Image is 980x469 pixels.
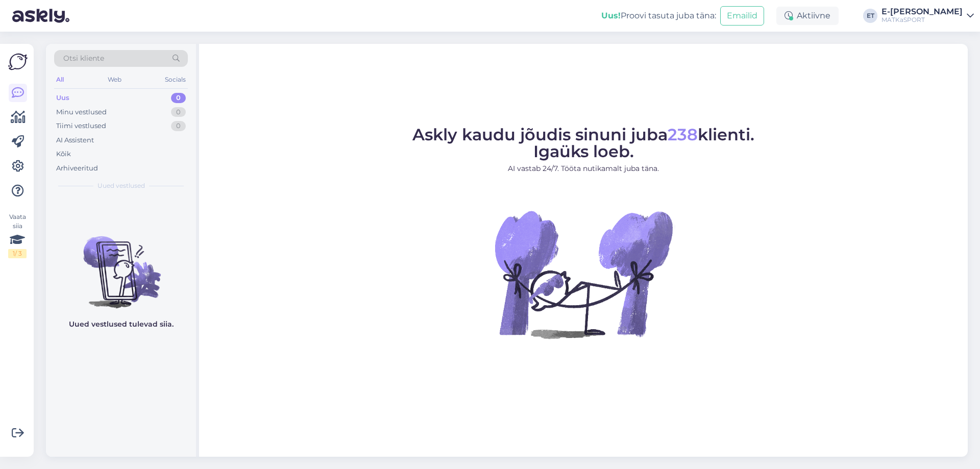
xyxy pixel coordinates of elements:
[56,107,107,117] div: Minu vestlused
[776,7,839,25] div: Aktiivne
[171,121,186,131] div: 0
[56,135,94,145] div: AI Assistent
[69,319,174,330] p: Uued vestlused tulevad siia.
[720,6,764,26] button: Emailid
[46,218,196,310] img: No chats
[492,182,675,366] img: No Chat active
[8,249,27,258] div: 1 / 3
[56,93,69,103] div: Uus
[171,107,186,117] div: 0
[412,125,754,161] span: Askly kaudu jõudis sinuni juba klienti. Igaüks loeb.
[8,212,27,258] div: Vaata siia
[8,52,28,71] img: Askly Logo
[97,181,145,190] span: Uued vestlused
[881,16,963,24] div: MATKaSPORT
[171,93,186,103] div: 0
[56,121,106,131] div: Tiimi vestlused
[863,9,877,23] div: ET
[881,8,974,24] a: E-[PERSON_NAME]MATKaSPORT
[881,8,963,16] div: E-[PERSON_NAME]
[601,10,716,22] div: Proovi tasuta juba täna:
[106,73,124,86] div: Web
[668,125,698,144] span: 238
[56,163,98,174] div: Arhiveeritud
[601,11,621,20] b: Uus!
[412,163,754,174] p: AI vastab 24/7. Tööta nutikamalt juba täna.
[163,73,188,86] div: Socials
[63,53,104,64] span: Otsi kliente
[56,149,71,159] div: Kõik
[54,73,66,86] div: All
